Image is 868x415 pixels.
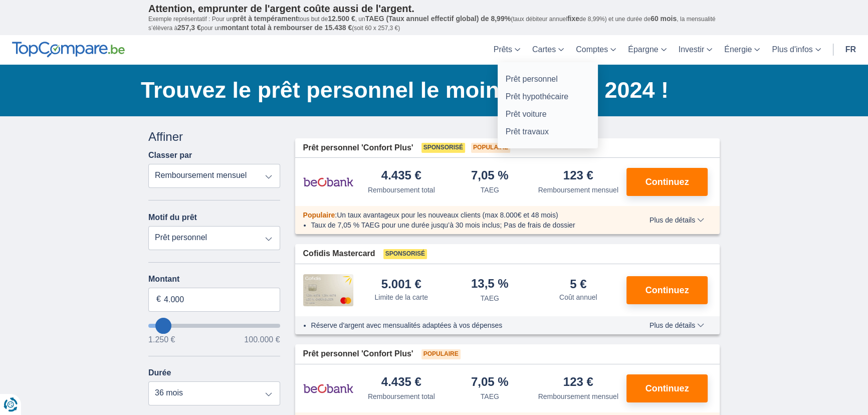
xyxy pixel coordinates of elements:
[718,35,766,65] a: Énergie
[559,292,597,302] div: Coût annuel
[839,35,862,65] a: fr
[383,249,427,259] span: Sponsorisé
[502,88,594,105] a: Prêt hypothécaire
[538,185,618,195] div: Remboursement mensuel
[148,128,280,145] div: Affiner
[673,35,719,65] a: Investir
[365,15,511,23] span: TAEG (Taux annuel effectif global) de 8,99%
[481,391,499,401] div: TAEG
[563,376,593,389] div: 123 €
[502,70,594,88] a: Prêt personnel
[471,278,509,291] div: 13,5 %
[244,336,280,344] span: 100.000 €
[421,143,465,153] span: Sponsorisé
[148,275,280,284] label: Montant
[303,376,353,401] img: pret personnel Beobank
[295,210,628,220] div: :
[311,320,620,330] li: Réserve d'argent avec mensualités adaptées à vos dépenses
[471,376,509,389] div: 7,05 %
[649,322,704,329] span: Plus de détails
[649,217,704,224] span: Plus de détails
[303,274,353,306] img: pret personnel Cofidis CC
[328,15,355,23] span: 12.500 €
[12,42,125,58] img: TopCompare
[311,220,620,230] li: Taux de 7,05 % TAEG pour une durée jusqu’à 30 mois inclus; Pas de frais de dossier
[481,185,499,195] div: TAEG
[303,211,335,219] span: Populaire
[177,24,201,32] span: 257,3 €
[303,248,375,260] span: Cofidis Mastercard
[563,169,593,183] div: 123 €
[303,142,413,154] span: Prêt personnel 'Confort Plus'
[766,35,826,65] a: Plus d'infos
[221,24,352,32] span: montant total à rembourser de 15.438 €
[233,15,298,23] span: prêt à tempérament
[381,169,421,183] div: 4.435 €
[645,177,689,186] span: Continuez
[538,391,618,401] div: Remboursement mensuel
[381,278,421,290] div: 5.001 €
[141,75,720,106] h1: Trouvez le prêt personnel le moins cher de 2024 !
[570,35,622,65] a: Comptes
[148,151,192,160] label: Classer par
[303,348,413,360] span: Prêt personnel 'Confort Plus'
[642,216,712,224] button: Plus de détails
[570,278,586,290] div: 5 €
[502,105,594,123] a: Prêt voiture
[368,391,435,401] div: Remboursement total
[567,15,579,23] span: fixe
[645,384,689,393] span: Continuez
[148,15,720,33] p: Exemple représentatif : Pour un tous but de , un (taux débiteur annuel de 8,99%) et une durée de ...
[626,374,708,402] button: Continuez
[626,276,708,304] button: Continuez
[156,294,161,305] span: €
[471,169,509,183] div: 7,05 %
[421,349,461,359] span: Populaire
[148,368,171,377] label: Durée
[650,15,677,23] span: 60 mois
[471,143,510,153] span: Populaire
[481,293,499,303] div: TAEG
[488,35,526,65] a: Prêts
[374,292,428,302] div: Limite de la carte
[381,376,421,389] div: 4.435 €
[303,169,353,194] img: pret personnel Beobank
[502,123,594,140] a: Prêt travaux
[622,35,673,65] a: Épargne
[148,336,175,344] span: 1.250 €
[368,185,435,195] div: Remboursement total
[626,168,708,196] button: Continuez
[148,213,197,222] label: Motif du prêt
[148,324,280,328] input: wantToBorrow
[645,286,689,295] span: Continuez
[642,321,712,329] button: Plus de détails
[148,3,720,15] p: Attention, emprunter de l'argent coûte aussi de l'argent.
[337,211,558,219] span: Un taux avantageux pour les nouveaux clients (max 8.000€ et 48 mois)
[526,35,570,65] a: Cartes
